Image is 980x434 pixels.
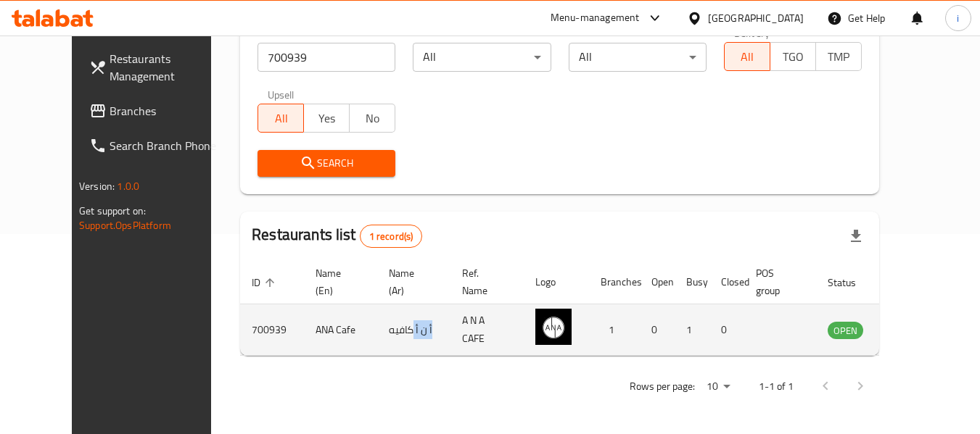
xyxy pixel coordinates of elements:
[828,274,875,291] span: Status
[361,230,422,243] span: 1 record(s)
[462,264,506,299] span: Ref. Name
[117,177,139,196] span: 1.0.0
[675,304,709,356] td: 1
[815,42,862,71] button: TMP
[589,304,640,356] td: 1
[258,104,304,133] button: All
[389,264,433,299] span: Name (Ar)
[640,260,675,304] th: Open
[78,128,236,163] a: Search Branch Phone
[759,377,794,396] p: 1-1 of 1
[730,46,765,67] span: All
[79,216,171,235] a: Support.OpsPlatform
[569,43,707,72] div: All
[822,46,856,67] span: TMP
[110,50,224,85] span: Restaurants Management
[724,42,770,71] button: All
[551,9,640,27] div: Menu-management
[535,309,572,345] img: ANA Cafe
[450,304,524,356] td: A N A CAFE
[240,260,942,356] table: enhanced table
[310,108,344,129] span: Yes
[268,89,295,99] label: Upsell
[78,41,236,93] a: Restaurants Management
[110,137,224,154] span: Search Branch Phone
[355,108,390,129] span: No
[264,108,298,129] span: All
[776,46,810,67] span: TGO
[734,28,770,38] label: Delivery
[413,43,551,72] div: All
[79,177,115,196] span: Version:
[252,274,279,291] span: ID
[303,104,350,133] button: Yes
[304,304,377,356] td: ANA Cafe
[709,304,744,356] td: 0
[349,104,395,133] button: No
[957,10,959,26] span: i
[110,102,224,120] span: Branches
[589,260,640,304] th: Branches
[252,224,422,248] h2: Restaurants list
[675,260,709,304] th: Busy
[316,264,360,299] span: Name (En)
[828,322,863,339] span: OPEN
[79,201,146,220] span: Get support on:
[630,377,695,396] p: Rows per page:
[360,225,423,248] div: Total records count
[709,260,744,304] th: Closed
[524,260,589,304] th: Logo
[770,42,816,71] button: TGO
[240,304,304,356] td: 700939
[708,10,804,26] div: [GEOGRAPHIC_DATA]
[258,43,395,72] input: Search for restaurant name or ID..
[839,219,873,254] div: Export file
[269,154,384,172] span: Search
[78,93,236,128] a: Branches
[640,304,675,356] td: 0
[377,304,450,356] td: أ ن أ كافيه
[258,150,395,177] button: Search
[701,376,736,398] div: Rows per page:
[756,264,799,299] span: POS group
[828,322,863,339] div: OPEN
